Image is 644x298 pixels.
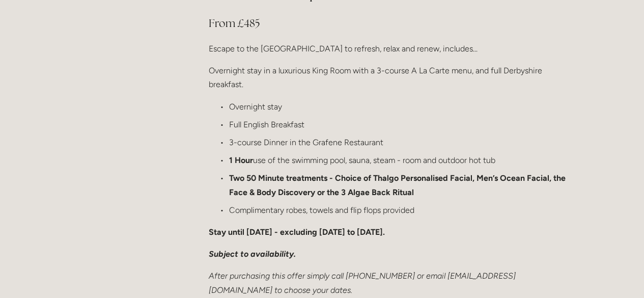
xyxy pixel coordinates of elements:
[229,203,566,217] p: Complimentary robes, towels and flip flops provided
[209,42,566,56] p: Escape to the [GEOGRAPHIC_DATA] to refresh, relax and renew, includes...
[209,227,385,237] strong: Stay until [DATE] - excluding [DATE] to [DATE].
[229,118,566,131] p: Full English Breakfast
[229,173,568,197] strong: Two 50 Minute treatments - Choice of Thalgo Personalised Facial, Men’s Ocean Facial, the Face & B...
[209,64,566,91] p: Overnight stay in a luxurious King Room with a 3-course A La Carte menu, and full Derbyshire brea...
[229,100,566,114] p: Overnight stay
[229,153,566,167] p: use of the swimming pool, sauna, steam - room and outdoor hot tub
[209,249,296,259] em: Subject to availability.
[229,136,566,149] p: 3-course Dinner in the Grafene Restaurant
[229,155,253,165] strong: 1 Hour
[209,13,566,34] h3: From £485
